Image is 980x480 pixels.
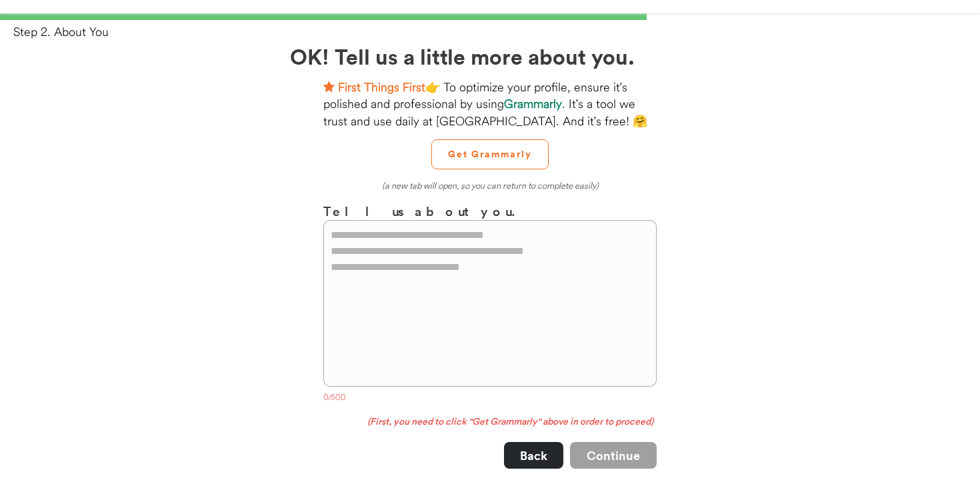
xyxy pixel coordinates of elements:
div: Step 2. About You [13,23,980,40]
div: 0/500 [323,392,657,405]
h3: Tell us about you. [323,201,657,221]
div: 66% [3,13,977,20]
button: Back [504,442,563,469]
strong: First Things First [338,79,425,95]
div: (First, you need to click "Get Grammarly" above in order to proceed) [323,415,657,429]
div: 👉 To optimize your profile, ensure it's polished and professional by using . It's a tool we trust... [323,79,657,129]
button: Get Grammarly [431,139,549,169]
strong: Grammarly [504,96,562,111]
h2: OK! Tell us a little more about you. [290,40,690,72]
em: (a new tab will open, so you can return to complete easily) [382,180,599,191]
button: Continue [570,442,657,469]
